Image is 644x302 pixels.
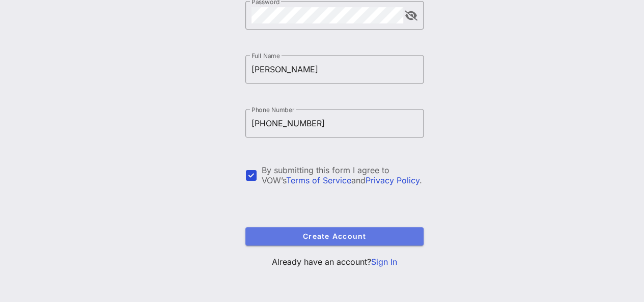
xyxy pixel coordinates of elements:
p: Already have an account? [245,256,424,268]
span: Create Account [254,232,415,240]
label: Phone Number [251,106,294,114]
a: Terms of Service [286,175,351,185]
a: Privacy Policy [366,175,419,185]
button: append icon [405,11,417,21]
a: Sign In [371,257,397,267]
div: By submitting this form I agree to VOW’s and . [262,165,424,185]
label: Full Name [251,52,280,60]
button: Create Account [245,227,424,245]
